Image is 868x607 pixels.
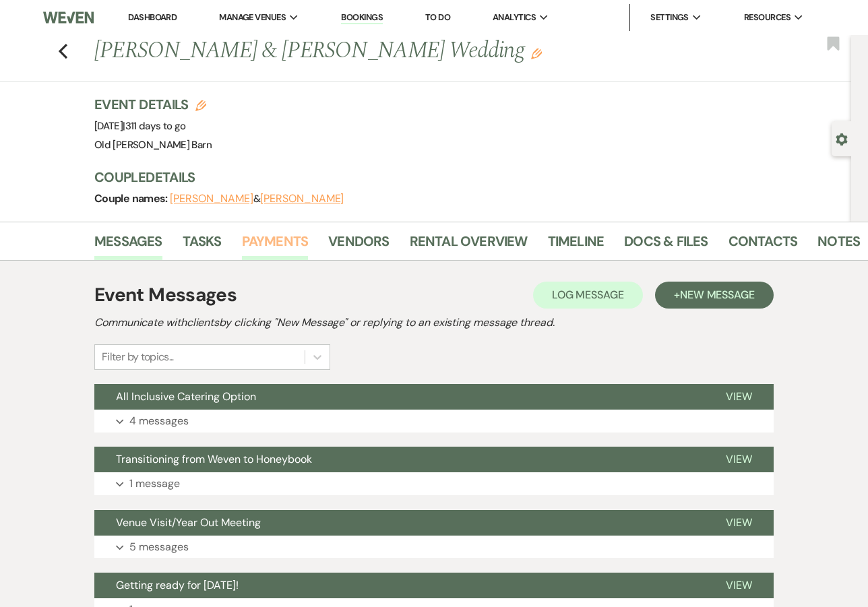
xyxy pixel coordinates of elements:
button: 1 message [94,472,774,495]
button: 4 messages [94,410,774,433]
button: [PERSON_NAME] [170,193,253,204]
a: Vendors [328,230,389,260]
img: Weven Logo [43,3,93,32]
button: Log Message [533,282,643,309]
a: Bookings [341,11,383,24]
span: View [726,515,752,530]
button: View [704,447,774,472]
button: Edit [531,47,542,59]
a: Notes [817,230,860,260]
a: Messages [94,230,162,260]
span: Log Message [552,288,624,302]
a: Dashboard [128,11,177,23]
p: 1 message [129,475,180,492]
h3: Couple Details [94,168,838,187]
h2: Communicate with clients by clicking "New Message" or replying to an existing message thread. [94,315,774,331]
a: Contacts [728,230,798,260]
button: [PERSON_NAME] [260,193,344,204]
a: Tasks [183,230,222,260]
span: View [726,452,752,466]
button: Transitioning from Weven to Honeybook [94,447,704,472]
button: Open lead details [836,132,848,145]
button: View [704,573,774,598]
span: View [726,578,752,592]
span: Getting ready for [DATE]! [116,578,239,592]
a: Payments [242,230,309,260]
span: Transitioning from Weven to Honeybook [116,452,312,466]
h1: Event Messages [94,281,237,309]
a: Rental Overview [410,230,528,260]
button: View [704,510,774,536]
span: 311 days to go [125,119,186,133]
button: View [704,384,774,410]
span: Old [PERSON_NAME] Barn [94,138,212,152]
span: [DATE] [94,119,186,133]
button: 5 messages [94,536,774,558]
span: Couple names: [94,191,170,205]
a: Timeline [548,230,604,260]
span: Manage Venues [219,11,286,24]
span: All Inclusive Catering Option [116,389,256,404]
span: New Message [680,288,755,302]
button: Getting ready for [DATE]! [94,573,704,598]
h1: [PERSON_NAME] & [PERSON_NAME] Wedding [94,35,694,67]
button: +New Message [655,282,774,309]
a: To Do [425,11,450,23]
h3: Event Details [94,95,212,114]
p: 5 messages [129,538,189,556]
button: Venue Visit/Year Out Meeting [94,510,704,536]
span: Resources [744,11,790,24]
span: Venue Visit/Year Out Meeting [116,515,261,530]
div: Filter by topics... [102,349,174,365]
button: All Inclusive Catering Option [94,384,704,410]
span: Settings [650,11,689,24]
p: 4 messages [129,412,189,430]
span: View [726,389,752,404]
span: & [170,192,344,205]
span: | [123,119,185,133]
span: Analytics [493,11,536,24]
a: Docs & Files [624,230,708,260]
